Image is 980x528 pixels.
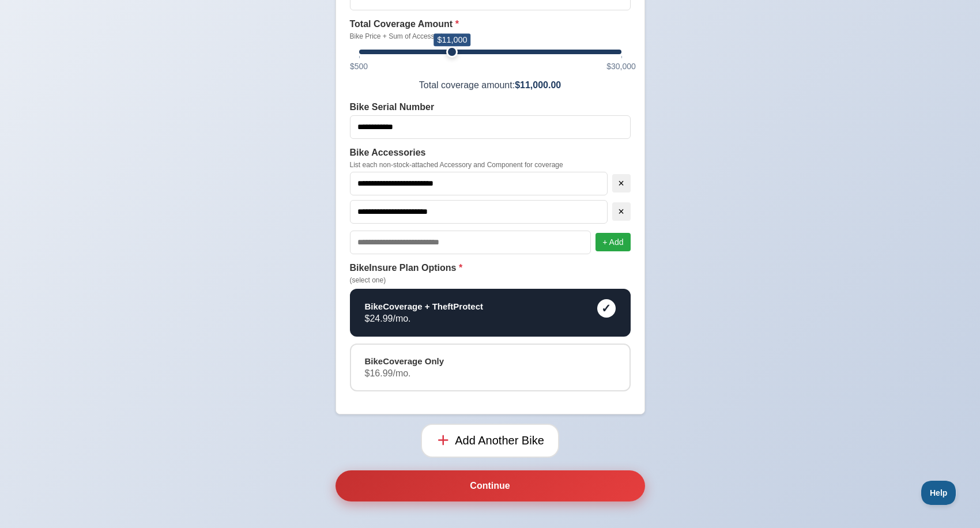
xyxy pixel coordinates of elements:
label: Bike Accessories [350,148,631,158]
span: $24.99/mo. [365,314,616,324]
label: Bike Serial Number [350,102,631,112]
span: $500 [350,62,368,71]
div: ✓ [597,299,616,318]
span: $16.99/mo. [365,368,616,379]
button: BikeCoverage + TheftProtect $24.99/mo. ✓ [350,289,631,337]
small: Bike Price + Sum of Accessories [350,32,631,40]
small: List each non-stock-attached Accessory and Component for coverage [350,161,631,169]
button: Add Another Bike [421,424,559,458]
button: BikeCoverage Only $16.99/mo. [350,344,631,391]
span: $30,000 [606,62,636,71]
small: (select one) [350,276,631,284]
label: BikeInsure Plan Options [350,263,631,273]
button: Continue [336,470,645,501]
label: Total Coverage Amount [350,19,631,29]
iframe: Toggle Customer Support [921,481,957,505]
button: × [612,202,631,221]
button: + Add [595,233,630,251]
span: $11,000.00 [515,80,561,90]
span: BikeCoverage Only [365,356,616,366]
div: Total coverage amount: [350,80,631,90]
button: × [612,174,631,193]
span: BikeCoverage + TheftProtect [365,301,616,311]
